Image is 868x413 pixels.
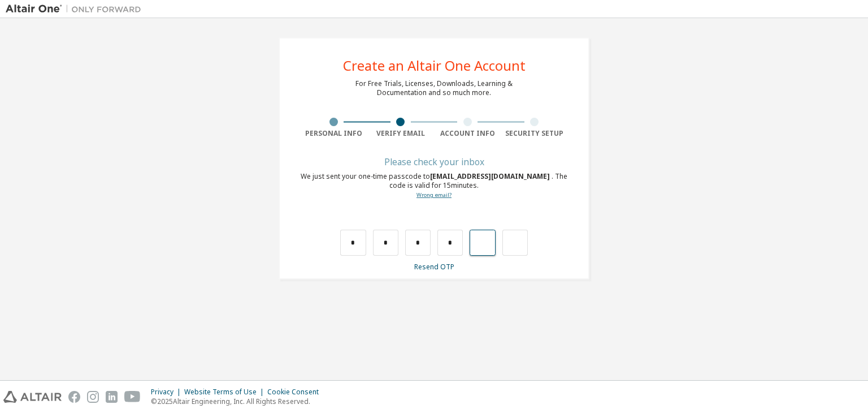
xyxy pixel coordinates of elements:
[355,79,513,97] div: For Free Trials, Licenses, Downloads, Learning & Documentation and so much more.
[414,262,454,272] a: Resend OTP
[430,171,552,181] span: [EMAIL_ADDRESS][DOMAIN_NAME]
[6,3,147,15] img: Altair One
[434,129,501,138] div: Account Info
[68,391,80,403] img: facebook.svg
[416,191,452,199] a: Go back to the registration form
[184,388,267,397] div: Website Terms of Use
[124,391,141,403] img: youtube.svg
[501,129,568,138] div: Security Setup
[3,391,62,403] img: altair_logo.svg
[151,388,184,397] div: Privacy
[106,391,118,403] img: linkedin.svg
[151,397,325,406] p: © 2025 Altair Engineering, Inc. All Rights Reserved.
[87,391,99,403] img: instagram.svg
[343,59,526,72] div: Create an Altair One Account
[367,129,435,138] div: Verify Email
[267,388,325,397] div: Cookie Consent
[300,172,568,200] div: We just sent your one-time passcode to . The code is valid for 15 minutes.
[300,129,367,138] div: Personal Info
[300,158,568,165] div: Please check your inbox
